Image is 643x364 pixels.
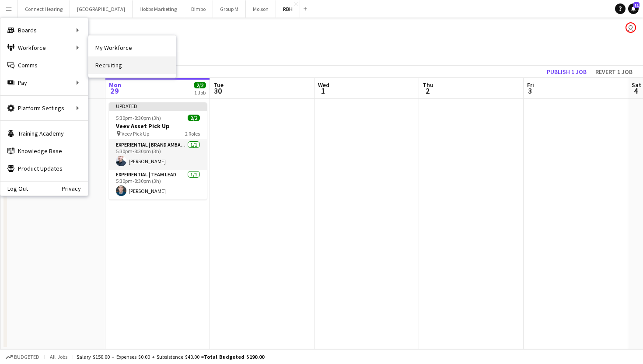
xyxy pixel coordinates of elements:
span: Budgeted [14,354,39,360]
button: Connect Hearing [18,0,70,17]
a: Training Academy [0,125,88,142]
button: [GEOGRAPHIC_DATA] [70,0,133,17]
button: Hobbs Marketing [133,0,184,17]
a: Log Out [0,185,28,192]
div: Workforce [0,39,88,56]
button: Molson [246,0,276,17]
a: My Workforce [88,39,176,56]
span: Fri [527,81,534,89]
span: 1 [317,86,329,96]
button: Bimbo [184,0,213,17]
div: Updated [109,102,207,109]
div: Boards [0,21,88,39]
app-card-role: Experiential | Brand Ambassador1/15:30pm-8:30pm (3h)[PERSON_NAME] [109,140,207,170]
app-user-avatar: Jamie Wong [626,22,636,33]
a: Recruiting [88,56,176,74]
button: RBH [276,0,300,17]
span: 2/2 [188,115,200,121]
button: Budgeted [4,352,41,362]
span: Veev Pick Up [122,130,149,137]
span: Sat [632,81,641,89]
span: Tue [213,81,224,89]
a: Comms [0,56,88,74]
a: Product Updates [0,160,88,177]
a: Knowledge Base [0,142,88,160]
app-job-card: Updated5:30pm-8:30pm (3h)2/2Veev Asset Pick Up Veev Pick Up2 RolesExperiential | Brand Ambassador... [109,102,207,199]
span: 4 [630,86,641,96]
span: 2 [421,86,433,96]
span: All jobs [48,353,69,360]
span: Wed [318,81,329,89]
h3: Veev Asset Pick Up [109,122,207,130]
a: 11 [628,3,639,14]
span: 5:30pm-8:30pm (3h) [116,115,161,121]
div: Salary $150.00 + Expenses $0.00 + Subsistence $40.00 = [77,353,264,360]
span: 11 [633,2,640,8]
span: Mon [109,81,121,89]
span: 29 [108,86,121,96]
button: Group M [213,0,246,17]
button: Revert 1 job [592,66,636,77]
span: Thu [423,81,433,89]
div: Pay [0,74,88,91]
span: Total Budgeted $190.00 [204,353,264,360]
div: 1 Job [194,89,206,96]
span: 2/2 [194,82,206,88]
span: 2 Roles [185,130,200,137]
div: Platform Settings [0,99,88,117]
a: Privacy [62,185,88,192]
button: Publish 1 job [543,66,590,77]
app-card-role: Experiential | Team Lead1/15:30pm-8:30pm (3h)[PERSON_NAME] [109,170,207,199]
span: 3 [526,86,534,96]
span: 30 [212,86,224,96]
